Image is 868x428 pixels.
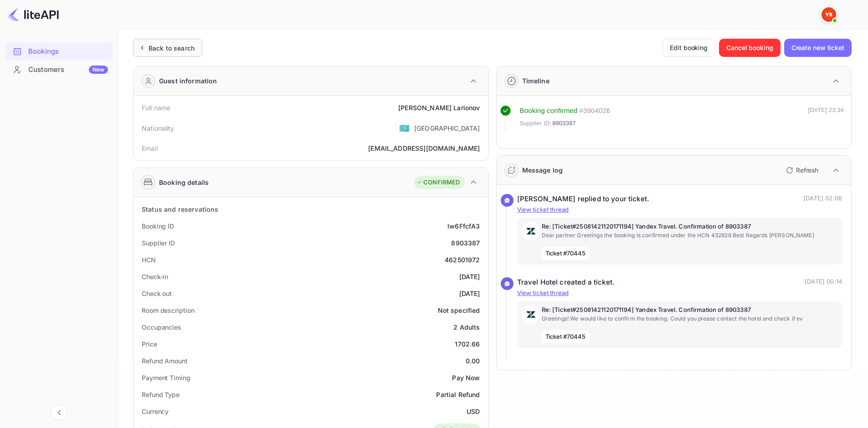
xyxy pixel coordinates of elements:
div: Bookings [5,43,113,61]
div: Message log [522,165,563,175]
div: Email [142,143,158,153]
button: Collapse navigation [51,404,67,421]
div: Currency [142,407,169,416]
div: [GEOGRAPHIC_DATA] [414,123,480,133]
p: View ticket thread [517,289,842,298]
p: [DATE] 02:06 [803,194,842,204]
div: [DATE] 23:34 [808,106,844,132]
div: [PERSON_NAME] Larionov [398,103,480,112]
div: # 3904026 [579,106,610,116]
div: CustomersNew [5,61,113,79]
img: AwvSTEc2VUhQAAAAAElFTkSuQmCC [522,306,540,324]
div: Payment Timing [142,373,190,382]
div: Not specified [438,306,480,315]
p: Greetings! We would like to confirm the booking. Could you please contact the hotel and check if ev [542,315,838,323]
div: lw6FfcfA3 [447,221,480,231]
div: 462501972 [445,255,480,265]
div: Supplier ID [142,238,175,248]
p: Refresh [796,165,818,175]
div: Price [142,339,157,349]
div: [PERSON_NAME] replied to your ticket. [517,194,650,204]
button: Cancel booking [719,39,781,57]
p: [DATE] 00:14 [805,277,842,288]
div: Check-in [142,272,168,281]
div: 8903387 [451,238,480,248]
div: 1702.66 [455,339,480,349]
img: AwvSTEc2VUhQAAAAAElFTkSuQmCC [522,222,540,240]
div: Room description [142,306,194,315]
div: Status and reservations [142,204,218,214]
a: CustomersNew [5,61,113,78]
div: 0.00 [466,356,480,366]
span: 8903387 [552,119,576,128]
span: Supplier ID: [520,119,552,128]
div: Booking confirmed [520,106,578,116]
div: Nationality [142,123,175,133]
button: Refresh [781,163,822,178]
div: Booking details [159,178,209,187]
div: Full name [142,103,170,112]
div: Travel Hotel created a ticket. [517,277,615,288]
div: Timeline [522,76,550,86]
span: Ticket #70445 [542,330,590,344]
div: 2 Adults [453,322,480,332]
span: Ticket #70445 [542,247,590,260]
img: Yandex Support [822,7,836,22]
div: Partial Refund [436,390,480,399]
div: CONFIRMED [416,178,460,187]
p: Dear partner Greetings the booking is confirmed under the HCN 432828 Best Regards [PERSON_NAME] [542,231,838,239]
p: Re: [Ticket#25081421120171194] Yandex Travel. Confirmation of 8903387 [542,222,838,231]
div: USD [467,407,480,416]
div: Bookings [28,46,108,57]
div: New [89,66,108,74]
div: Customers [28,65,108,75]
img: LiteAPI logo [7,7,59,22]
div: Back to search [149,43,195,53]
div: Guest information [159,76,217,86]
div: [DATE] [459,272,480,281]
div: Refund Type [142,390,180,399]
p: Re: [Ticket#25081421120171194] Yandex Travel. Confirmation of 8903387 [542,306,838,315]
div: [DATE] [459,289,480,298]
button: Create new ticket [784,39,852,57]
div: Occupancies [142,322,181,332]
div: Refund Amount [142,356,188,366]
div: Check out [142,289,172,298]
div: HCN [142,255,156,265]
a: Bookings [5,43,113,60]
span: United States [399,120,410,136]
div: [EMAIL_ADDRESS][DOMAIN_NAME] [368,143,480,153]
p: View ticket thread [517,205,842,214]
div: Pay Now [452,373,480,382]
div: Booking ID [142,221,174,231]
button: Edit booking [662,39,715,57]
